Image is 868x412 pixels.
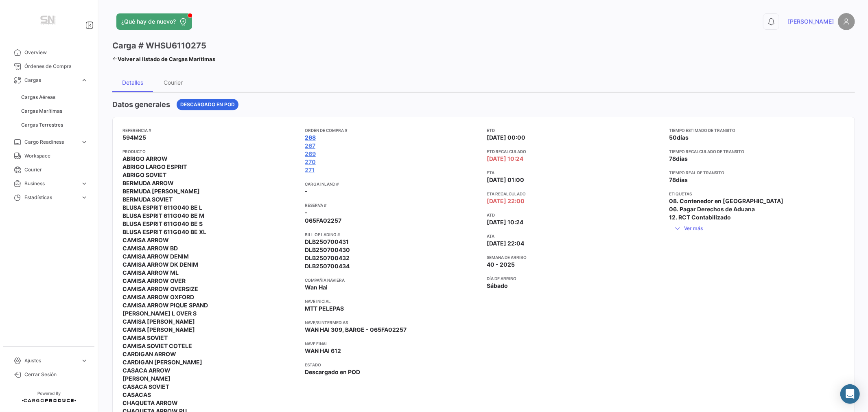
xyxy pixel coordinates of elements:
[669,176,676,183] span: 78
[487,134,526,142] span: [DATE] 00:00
[24,371,88,378] span: Cerrar Sesión
[305,238,349,246] span: DLB250700431
[487,275,663,282] app-card-info-title: Día de Arribo
[122,285,198,293] span: CAMISA ARROW OVERSIZE
[487,197,525,205] span: [DATE] 22:00
[81,194,88,201] span: expand_more
[122,342,192,350] span: CAMISA SOVIET COTELE
[7,163,91,177] a: Courier
[487,176,525,184] span: [DATE] 01:00
[18,105,91,117] a: Cargas Marítimas
[122,204,202,212] span: BLUSA ESPRIT 611G040 BE L
[487,155,524,163] span: [DATE] 10:24
[487,282,508,290] span: Sábado
[669,197,783,205] span: 08. Contenedor en [GEOGRAPHIC_DATA]
[122,228,206,236] span: BLUSA ESPRIT 611G040 BE XL
[840,384,860,404] div: Abrir Intercom Messenger
[122,269,179,277] span: CAMISA ARROW ML
[164,79,183,86] div: Courier
[81,77,88,84] span: expand_more
[122,334,168,342] span: CAMISA SOVIET
[7,46,91,59] a: Overview
[487,254,663,261] app-card-info-title: Semana de Arribo
[305,340,481,347] app-card-info-title: Nave final
[487,233,663,239] app-card-info-title: ATA
[305,362,481,368] app-card-info-title: Estado
[305,127,481,134] app-card-info-title: Orden de Compra #
[122,366,171,375] span: CASACA ARROW
[676,176,688,183] span: días
[487,239,525,248] span: [DATE] 22:04
[305,202,481,208] app-card-info-title: Reserva #
[24,152,88,160] span: Workspace
[21,121,63,129] span: Cargas Terrestres
[180,101,235,108] span: Descargado en POD
[122,358,202,366] span: CARDIGAN [PERSON_NAME]
[122,155,168,163] span: ABRIGO ARROW
[122,391,151,399] span: CASACAS
[122,375,171,383] span: [PERSON_NAME]
[487,218,524,226] span: [DATE] 10:24
[305,262,350,270] span: DLB250700434
[24,49,88,56] span: Overview
[81,138,88,146] span: expand_more
[669,127,845,134] app-card-info-title: Tiempo estimado de transito
[487,191,663,197] app-card-info-title: ETA Recalculado
[305,283,328,291] span: Wan Hai
[24,180,77,187] span: Business
[305,347,341,355] span: WAN HAI 612
[788,18,834,26] span: [PERSON_NAME]
[305,305,344,313] span: MTT PELEPAS
[21,107,62,115] span: Cargas Marítimas
[122,163,187,171] span: ABRIGO LARGO ESPRIT
[305,181,481,187] app-card-info-title: Carga inland #
[305,368,360,376] span: Descargado en POD
[122,277,186,285] span: CAMISA ARROW OVER
[838,13,855,30] img: placeholder-user.png
[669,134,677,141] span: 50
[122,212,204,220] span: BLUSA ESPRIT 611G040 BE M
[122,261,198,269] span: CAMISA ARROW DK DENIM
[122,236,169,244] span: CAMISA ARROW
[122,318,195,326] span: CAMISA [PERSON_NAME]
[305,277,481,283] app-card-info-title: Compañía naviera
[21,94,55,101] span: Cargas Aéreas
[122,252,189,261] span: CAMISA ARROW DENIM
[28,10,69,33] img: Manufactura+Logo.png
[305,246,350,254] span: DLB250700430
[122,309,197,318] span: [PERSON_NAME] L OVER S
[121,18,176,26] span: ¿Qué hay de nuevo?
[122,350,176,358] span: CARDIGAN ARROW
[305,231,481,238] app-card-info-title: Bill of Lading #
[305,298,481,305] app-card-info-title: Nave inicial
[122,383,169,391] span: CASACA SOVIET
[487,169,663,176] app-card-info-title: ETA
[122,148,298,155] app-card-info-title: Producto
[305,187,308,195] span: -
[122,244,178,252] span: CAMISA ARROW BD
[122,293,194,301] span: CAMISA ARROW OXFORD
[122,187,200,195] span: BERMUDA [PERSON_NAME]
[122,195,173,204] span: BERMUDA SOVIET
[669,205,755,213] span: 06. Pagar Derechos de Aduana
[669,191,845,197] app-card-info-title: Etiquetas
[305,319,481,326] app-card-info-title: Nave/s intermedias
[122,171,166,179] span: ABRIGO SOVIET
[7,59,91,73] a: Órdenes de Compra
[487,127,663,134] app-card-info-title: ETD
[122,127,298,134] app-card-info-title: Referencia #
[112,40,206,51] h3: Carga # WHSU6110275
[112,99,170,110] h4: Datos generales
[81,180,88,187] span: expand_more
[669,169,845,176] app-card-info-title: Tiempo real de transito
[669,155,676,162] span: 78
[677,134,689,141] span: días
[487,212,663,218] app-card-info-title: ATD
[487,261,515,269] span: 40 - 2025
[676,155,688,162] span: días
[24,166,88,173] span: Courier
[24,138,77,146] span: Cargo Readiness
[305,254,350,262] span: DLB250700432
[24,63,88,70] span: Órdenes de Compra
[122,301,208,309] span: CAMISA ARROW PIQUE SPAND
